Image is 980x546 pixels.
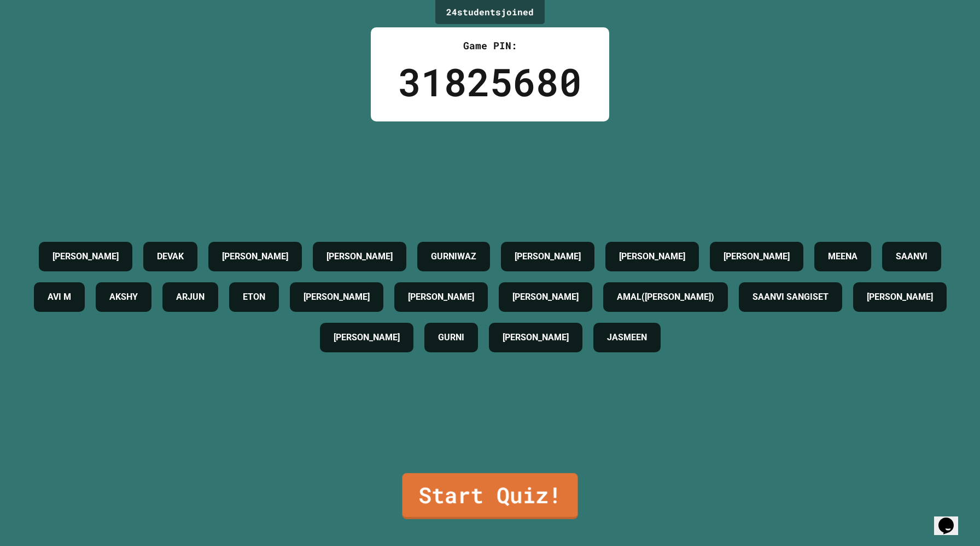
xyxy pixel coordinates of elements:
h4: [PERSON_NAME] [512,291,579,304]
h4: [PERSON_NAME] [724,250,790,263]
h4: [PERSON_NAME] [503,331,569,344]
h4: ETON [243,291,265,304]
h4: [PERSON_NAME] [326,250,393,263]
h4: [PERSON_NAME] [619,250,685,263]
h4: DEVAK [157,250,184,263]
h4: [PERSON_NAME] [867,291,933,304]
h4: [PERSON_NAME] [515,250,581,263]
div: Game PIN: [398,38,582,53]
h4: AKSHY [109,291,138,304]
h4: MEENA [828,250,857,263]
h4: [PERSON_NAME] [52,250,119,263]
h4: ARJUN [176,291,205,304]
h4: SAANVI [896,250,927,263]
a: Start Quiz! [402,473,577,519]
iframe: chat widget [934,502,969,535]
h4: [PERSON_NAME] [222,250,288,263]
h4: AMAL([PERSON_NAME]) [617,291,714,304]
h4: SAANVI SANGISET [752,291,829,304]
h4: GURNI [438,331,464,344]
h4: [PERSON_NAME] [304,291,370,304]
h4: JASMEEN [607,331,647,344]
h4: [PERSON_NAME] [408,291,474,304]
h4: AVI M [48,291,71,304]
h4: GURNIWAZ [431,250,476,263]
div: 31825680 [398,53,582,111]
h4: [PERSON_NAME] [334,331,400,344]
